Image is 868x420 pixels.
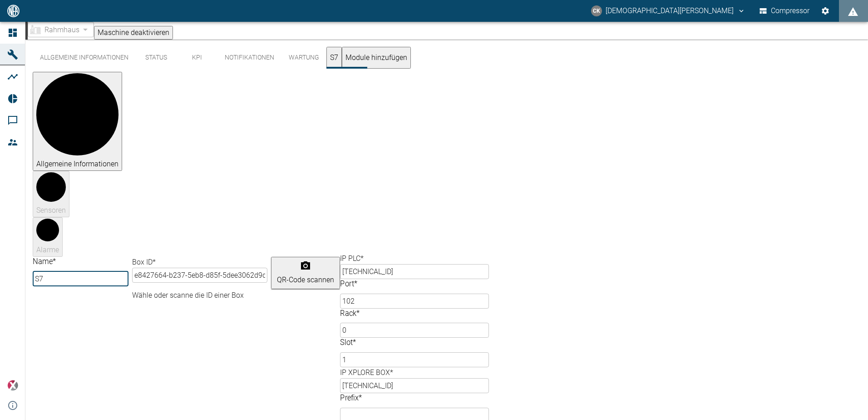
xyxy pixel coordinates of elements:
button: Notifikationen [217,47,281,69]
span: Sensoren [36,206,66,215]
button: S7 [326,47,342,69]
span: QR-Code scannen [277,275,334,284]
button: Sensoren [33,171,69,217]
text: 1 [62,82,93,146]
label: Rack * [340,308,452,319]
label: Port * [340,279,452,290]
label: IP PLC * [340,254,364,263]
button: Alarme [33,217,63,257]
label: Prefix * [340,392,452,403]
label: Name * [33,256,104,267]
label: Box ID * [132,258,156,266]
span: Rahmhaus [44,25,79,35]
input: Slot [340,352,489,367]
button: christian.kraft@arcanum-energy.de [590,3,747,19]
button: Wartung [281,47,326,69]
input: Name [33,271,128,286]
input: Port [340,294,489,309]
a: Rahmhaus [30,24,79,35]
button: Allgemeine Informationen [33,72,122,171]
div: CK [591,5,602,16]
input: Rack [340,323,489,338]
button: Module hinzufügen [342,47,411,69]
label: IP XPLORE BOX * [340,368,393,377]
label: Slot * [340,337,452,348]
img: logo [6,5,20,17]
button: Einstellungen [817,3,833,19]
button: QR-Code scannen [271,257,340,289]
button: Status [136,47,177,69]
span: Alarme [36,245,59,254]
img: Xplore Logo [7,380,18,391]
button: Compressor [758,3,812,19]
p: Wähle oder scanne die ID einer Box [132,290,267,301]
button: Allgemeine Informationen [33,47,136,69]
text: 2 [46,175,57,199]
span: Allgemeine Informationen [36,160,118,168]
button: Maschine deaktivieren [94,26,173,40]
button: KPI [177,47,217,69]
text: 3 [44,221,52,239]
